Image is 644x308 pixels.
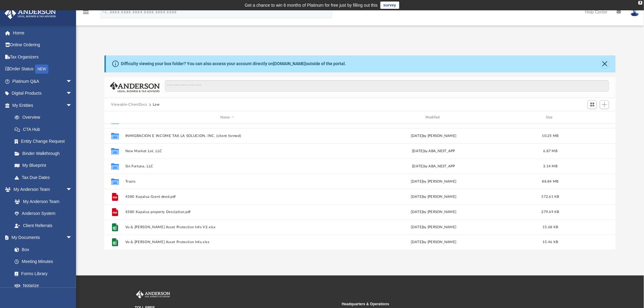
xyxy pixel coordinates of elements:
span: arrow_drop_down [66,75,78,88]
a: Meeting Minutes [9,256,78,268]
button: Vo & [PERSON_NAME] Asset Protection Info V2.xlsx [125,225,329,229]
a: My Documentsarrow_drop_down [4,232,78,244]
a: survey [380,2,399,9]
a: My Anderson Teamarrow_drop_down [4,184,78,196]
a: Anderson System [9,208,78,220]
div: Size [538,115,563,120]
button: Trusts [125,180,329,184]
img: Anderson Advisors Platinum Portal [135,291,171,299]
a: My Entitiesarrow_drop_down [4,99,81,111]
div: NEW [35,65,48,74]
a: Overview [9,111,81,124]
span: arrow_drop_down [66,232,78,244]
div: id [565,115,608,120]
i: search [102,8,108,15]
div: Modified [332,115,536,120]
div: [DATE] by [PERSON_NAME] [332,209,536,215]
span: arrow_drop_down [66,99,78,112]
a: [DOMAIN_NAME] [273,61,306,66]
a: Digital Productsarrow_drop_down [4,87,81,100]
div: [DATE] by [PERSON_NAME] [332,225,536,230]
a: Box [9,243,75,256]
a: CTA Hub [9,123,81,135]
img: Anderson Advisors Platinum Portal [3,7,58,19]
img: User Pic [630,8,639,16]
button: Law [153,102,160,107]
button: Add [600,100,609,109]
a: My Blueprint [9,159,78,172]
button: Switch to Grid View [588,100,597,109]
span: 3.14 MB [543,165,558,168]
span: 10.25 MB [542,134,559,138]
input: Search files and folders [165,80,609,92]
a: Home [4,27,81,39]
span: 15.46 KB [543,240,558,244]
button: INMIGRACION E INCOME TAX LA SOLUCION, INC. (client formed) [125,134,329,138]
div: Get a chance to win 6 months of Platinum for free just by filling out this [245,2,378,9]
a: Notarize [9,280,78,292]
span: arrow_drop_down [66,87,78,100]
a: Tax Organizers [4,51,81,63]
span: [DATE] [411,180,423,183]
button: Close [601,60,609,68]
div: close [639,1,642,5]
a: Forms Library [9,268,75,280]
div: grid [104,124,616,250]
span: 572.61 KB [542,195,559,198]
span: 88.84 MB [542,180,559,183]
div: [DATE] by [PERSON_NAME] [332,194,536,200]
a: Platinum Q&Aarrow_drop_down [4,75,81,87]
span: 6.87 MB [543,149,558,153]
small: Headquarters & Operations [342,301,544,307]
div: [DATE] by [PERSON_NAME] [332,240,536,245]
a: Tax Due Dates [9,171,81,184]
div: [DATE] by ABA_NEST_APP [332,149,536,154]
button: New Market Lot, LLC [125,149,329,153]
div: Difficulty viewing your box folder? You can also access your account directly on outside of the p... [121,61,346,67]
a: Online Ordering [4,39,81,51]
a: My Anderson Team [9,195,75,208]
span: 15.68 KB [543,226,558,229]
a: Entity Change Request [9,135,81,148]
a: menu [82,12,89,16]
a: Client Referrals [9,219,78,232]
div: Name [125,115,329,120]
span: arrow_drop_down [66,184,78,196]
div: by [PERSON_NAME] [332,179,536,184]
button: 4380 Kapalua Grant deed.pdf [125,195,329,199]
button: Viewable-ClientDocs [111,102,147,107]
a: Binder Walkthrough [9,147,81,159]
div: id [107,115,122,120]
div: [DATE] by [PERSON_NAME] [332,133,536,139]
button: Sin Fortuna, LLC [125,164,329,168]
button: 4380 Kapalua property Desciption.pdf [125,210,329,214]
div: [DATE] by ABA_NEST_APP [332,164,536,169]
span: 279.69 KB [542,210,559,214]
button: Vo & [PERSON_NAME] Asset Protection Info.xlsx [125,240,329,244]
a: Order StatusNEW [4,63,81,75]
i: menu [82,9,89,16]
